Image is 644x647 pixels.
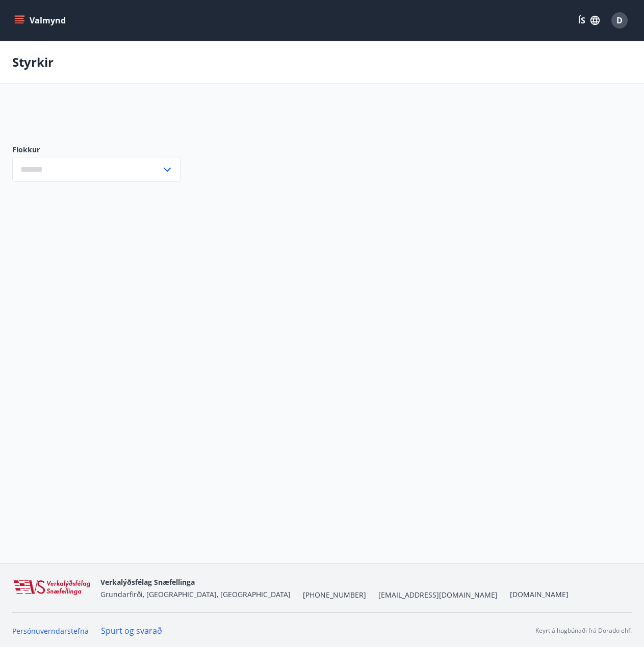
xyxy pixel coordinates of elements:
[12,145,181,155] label: Flokkur
[616,15,623,26] span: D
[573,11,605,30] button: ÍS
[100,577,195,587] span: Verkalýðsfélag Snæfellinga
[535,626,632,635] p: Keyrt á hugbúnaði frá Dorado ehf.
[510,589,569,599] a: [DOMAIN_NAME]
[378,590,498,600] span: [EMAIL_ADDRESS][DOMAIN_NAME]
[12,579,92,597] img: WvRpJk2u6KDFA1HvFrCJUzbr97ECa5dHUCvez65j.png
[607,8,632,33] button: D
[12,11,70,30] button: menu
[100,589,291,599] span: Grundarfirði, [GEOGRAPHIC_DATA], [GEOGRAPHIC_DATA]
[303,590,366,600] span: [PHONE_NUMBER]
[12,626,89,636] a: Persónuverndarstefna
[101,625,162,636] a: Spurt og svarað
[12,53,54,71] p: Styrkir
